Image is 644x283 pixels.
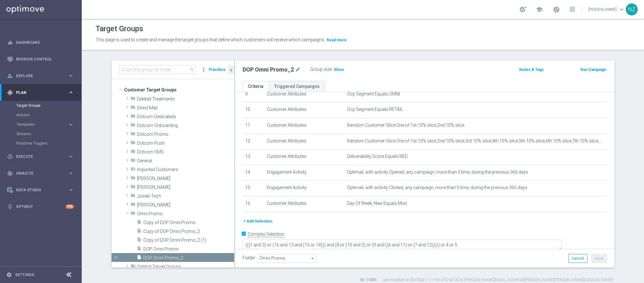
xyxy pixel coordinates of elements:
i: gps_fixed [7,90,13,95]
a: Target Groups [16,103,65,108]
span: Omni Promo [137,211,234,217]
i: folder [130,184,135,191]
span: Templates [17,123,62,126]
i: folder [130,158,135,165]
button: play_circle_outline Execute keyboard_arrow_right [7,154,74,159]
label: Complex Selection [248,231,284,237]
label: Group size [310,67,332,72]
button: Data Studio keyboard_arrow_right [7,188,74,193]
h2: DOP Omni Promo_2 [243,66,294,73]
div: Templates [16,120,81,129]
div: Mission Control [7,57,74,62]
span: Direct Mail [137,105,234,111]
td: 15 [243,181,265,196]
div: Analyze [7,170,68,176]
span: Explore [16,74,68,78]
button: Notes & Tags [519,66,544,73]
button: Prioritize [208,66,227,74]
span: Deliverability Score Equals RED [347,154,408,159]
i: insert_drive_file [137,237,142,244]
span: This page is used to create and manage the target groups that define which customers will receive... [96,37,325,42]
i: folder [130,202,135,209]
i: keyboard_arrow_right [68,122,74,128]
span: Day Of Week, New Equals Mon [347,201,407,206]
i: play_circle_outline [7,154,13,159]
button: Cancel [568,254,587,263]
span: keyboard_arrow_down [618,6,625,13]
span: Dotcom Push [137,141,234,146]
td: 9 [243,87,265,102]
span: Deleted Treatments [137,96,234,102]
span: DOP Omni Promo_2 [143,255,234,261]
span: Customer Target Groups [124,85,234,94]
button: Run Campaign [580,66,607,73]
div: Actions [16,110,81,120]
span: Joseki-Tech [137,193,234,199]
td: 12 [243,134,265,149]
span: Optibot Target Groups [137,264,234,269]
a: Actions [16,113,65,118]
button: Save [592,254,607,263]
i: insert_drive_file [137,219,142,227]
span: Optimail, with activity Opened, any campaign, more than 0 time, during the previous 365 days [347,170,528,175]
label: Last modified on [DATE] at 7:17 PM UTC-04:00 by [PERSON_NAME][EMAIL_ADDRESS][PERSON_NAME][PERSON_... [383,277,613,283]
div: Dashboard [7,34,74,51]
div: Realtime Triggers [16,139,81,148]
td: Customer Attributes [264,118,344,134]
div: Optibot [7,198,74,215]
i: keyboard_arrow_right [68,153,74,159]
span: Optimail, with activity Clicked, any campaign, more than 0 time, during the previous 365 days [347,185,527,190]
label: Folder [243,255,255,261]
label: : [332,67,333,72]
span: search [189,67,194,72]
span: Analyze [16,171,68,175]
div: Data Studio [7,187,68,193]
div: lightbulb Optibot +10 [7,204,74,209]
div: Execute [7,154,68,159]
span: DOP Omni Promo [143,246,234,252]
i: insert_drive_file [137,255,142,262]
div: equalizer Dashboard [7,40,74,45]
td: Engagement Activity [264,181,344,196]
span: Show [334,67,344,72]
a: [PERSON_NAME]keyboard_arrow_down [588,5,626,14]
a: Optibot [16,198,66,215]
button: + Add Selection [243,218,273,225]
i: track_changes [7,170,13,176]
button: chevron_left [228,66,234,74]
span: Dotcom Promo [137,132,234,137]
i: equalizer [7,40,13,45]
span: Copy of DOP Omni Promo_2 (1) [143,238,234,243]
td: 16 [243,196,265,212]
i: person_search [7,73,13,79]
span: Dotcom Dedicateds [137,114,234,119]
i: folder [130,149,135,156]
td: 11 [243,118,265,134]
div: NZ [626,3,638,15]
a: Criteria [243,81,269,92]
td: Customer Attributes [264,149,344,165]
div: Explore [7,73,68,79]
span: Random Customer Slice One of 1st 10% slice,2nd 10% slice [347,123,464,128]
a: Streams [16,131,65,136]
a: Triggered Campaigns [269,81,325,92]
button: person_search Explore keyboard_arrow_right [7,73,74,78]
a: Dashboard [16,34,74,51]
td: Engagement Activity [264,165,344,181]
i: keyboard_arrow_right [68,170,74,176]
span: Ocp Segment Equals RETAIL [347,107,403,112]
span: Mary [137,202,234,208]
span: General [137,158,234,164]
input: Quick find group or folder [119,65,196,74]
td: Customer Attributes [264,87,344,102]
i: insert_drive_file [137,246,142,253]
i: folder [130,263,135,271]
td: 14 [243,165,265,181]
div: gps_fixed Plan keyboard_arrow_right [7,90,74,95]
span: Copy of DOP Omni Promo_2 [143,229,234,234]
div: Mission Control [7,51,74,67]
i: insert_drive_file [137,228,142,235]
span: Copy of DOP Omni Promo [143,220,234,225]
